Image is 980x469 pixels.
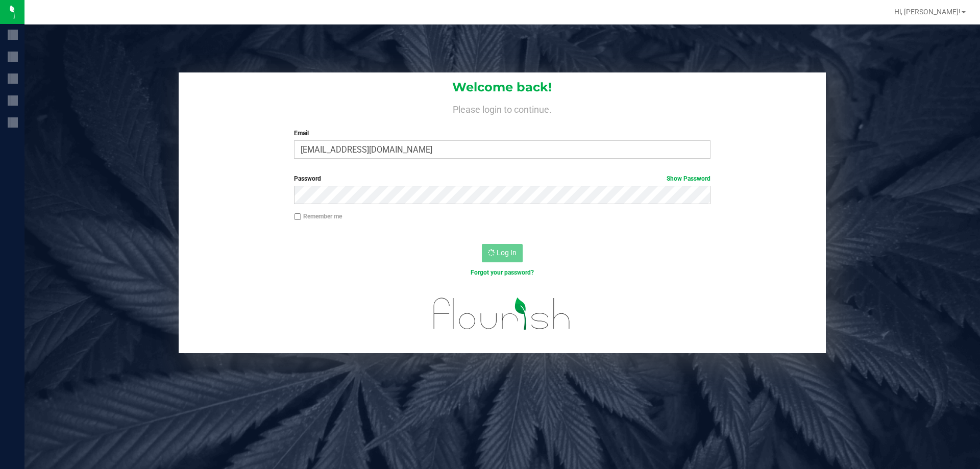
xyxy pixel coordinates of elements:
[294,129,710,138] label: Email
[294,175,321,182] span: Password
[179,102,826,114] h4: Please login to continue.
[421,288,583,340] img: flourish_logo.svg
[482,244,523,262] button: Log In
[894,8,961,16] span: Hi, [PERSON_NAME]!
[667,175,710,182] a: Show Password
[471,269,534,276] a: Forgot your password?
[497,249,517,257] span: Log In
[179,81,826,94] h1: Welcome back!
[294,213,301,220] input: Remember me
[294,212,342,221] label: Remember me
